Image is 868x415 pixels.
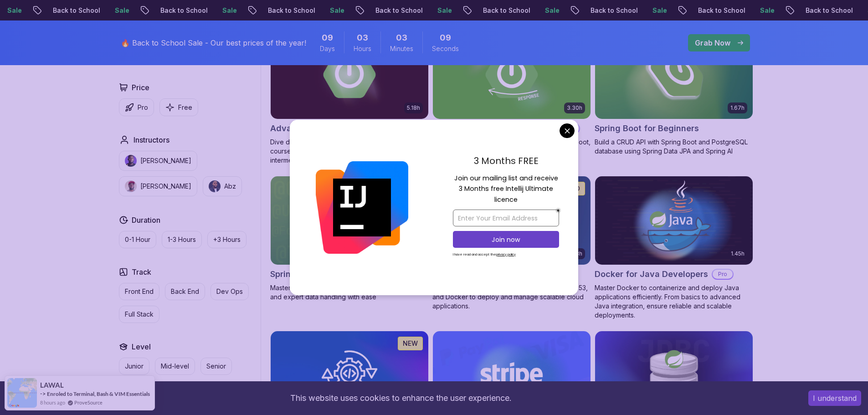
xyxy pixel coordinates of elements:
p: Back to School [258,6,320,15]
p: Sale [320,6,349,15]
p: Back to School [366,6,428,15]
p: Master Docker to containerize and deploy Java applications efficiently. From basics to advanced J... [595,283,753,320]
h2: Docker for Java Developers [595,268,708,281]
p: 0-1 Hour [125,235,150,244]
p: 1-3 Hours [168,235,196,244]
p: [PERSON_NAME] [140,156,191,165]
img: Spring Boot for Beginners card [595,31,753,119]
p: Back to School [151,6,213,15]
a: Spring Boot for Beginners card1.67hNEWSpring Boot for BeginnersBuild a CRUD API with Spring Boot ... [595,30,753,156]
span: 8 hours ago [40,399,65,406]
p: Abz [224,182,236,191]
p: Senior [206,362,226,371]
h2: Spring Boot for Beginners [595,122,699,135]
img: Spring Data JPA card [271,176,428,265]
p: Pro [138,103,148,112]
button: Back End [165,283,205,300]
p: [PERSON_NAME] [140,182,191,191]
p: Back End [171,287,199,296]
p: Back to School [688,6,750,15]
h2: Duration [132,215,160,225]
p: 🔥 Back to School Sale - Our best prices of the year! [121,37,306,48]
span: LAWAL [40,381,64,389]
button: Dev Ops [211,283,249,300]
span: Seconds [432,44,459,53]
h2: Track [132,266,151,277]
h2: Price [132,82,149,93]
p: Build a CRUD API with Spring Boot and PostgreSQL database using Spring Data JPA and Spring AI [595,138,753,156]
span: 3 Minutes [396,31,407,44]
p: Junior [125,362,144,371]
p: 5.18h [407,104,420,112]
span: Days [320,44,335,53]
button: Free [159,98,198,116]
h2: Spring Data JPA [270,268,335,281]
p: 3.30h [567,104,582,112]
p: Sale [105,6,134,15]
p: Master database management, advanced querying, and expert data handling with ease [270,283,429,302]
p: 1.45h [731,250,745,257]
span: Minutes [390,44,413,53]
div: This website uses cookies to enhance the user experience. [7,388,795,408]
a: ProveSource [74,399,103,406]
a: Spring Data JPA card6.65hNEWSpring Data JPAProMaster database management, advanced querying, and ... [270,176,429,302]
span: 9 Seconds [440,31,451,44]
p: Back to School [43,6,105,15]
span: -> [40,390,46,397]
span: Hours [354,44,371,53]
button: Full Stack [119,306,159,323]
button: instructor img[PERSON_NAME] [119,176,197,196]
p: Sale [213,6,242,15]
img: Advanced Spring Boot card [271,31,428,119]
button: 1-3 Hours [162,231,202,248]
p: Sale [428,6,457,15]
p: Back to School [796,6,858,15]
button: Pro [119,98,154,116]
p: Sale [750,6,780,15]
button: Accept cookies [808,390,861,406]
a: Advanced Spring Boot card5.18hAdvanced Spring BootProDive deep into Spring Boot with our advanced... [270,30,429,165]
p: Master AWS services like EC2, RDS, VPC, Route 53, and Docker to deploy and manage scalable cloud ... [432,283,591,311]
button: Junior [119,358,149,375]
p: Back to School [473,6,535,15]
p: Front End [125,287,154,296]
p: Sale [643,6,672,15]
p: Dive deep into Spring Boot with our advanced course, designed to take your skills from intermedia... [270,138,429,165]
button: Mid-level [155,358,195,375]
p: Pro [713,270,733,279]
a: Enroled to Terminal, Bash & VIM Essentials [47,390,150,397]
button: +3 Hours [207,231,247,248]
img: Building APIs with Spring Boot card [433,31,591,119]
button: 0-1 Hour [119,231,156,248]
button: Front End [119,283,159,300]
img: instructor img [125,155,137,167]
p: 1.67h [730,104,745,112]
p: Back to School [581,6,643,15]
a: Docker for Java Developers card1.45hDocker for Java DevelopersProMaster Docker to containerize an... [595,176,753,320]
h2: Instructors [134,134,169,145]
p: Mid-level [161,362,189,371]
a: Building APIs with Spring Boot card3.30hBuilding APIs with Spring BootProLearn to build robust, s... [432,30,591,165]
h2: Level [132,341,151,352]
img: Docker for Java Developers card [595,176,753,265]
p: NEW [403,339,418,348]
button: instructor imgAbz [203,176,242,196]
p: Free [178,103,192,112]
img: instructor img [209,180,221,192]
button: Senior [200,358,232,375]
p: Grab Now [695,37,730,48]
p: Dev Ops [216,287,243,296]
img: instructor img [125,180,137,192]
span: 9 Days [322,31,333,44]
h2: Advanced Spring Boot [270,122,361,135]
p: Full Stack [125,310,154,319]
span: 3 Hours [357,31,368,44]
p: +3 Hours [213,235,241,244]
p: Sale [535,6,565,15]
img: provesource social proof notification image [7,378,37,408]
button: instructor img[PERSON_NAME] [119,151,197,171]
